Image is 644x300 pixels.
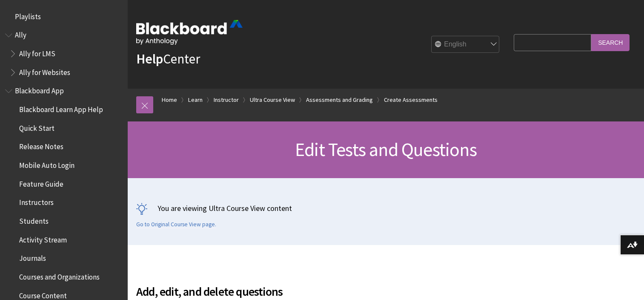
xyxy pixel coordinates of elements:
[19,214,49,225] span: Students
[384,95,438,105] a: Create Assessments
[19,121,54,133] span: Quick Start
[136,221,216,228] a: Go to Original Course View page.
[19,196,54,207] span: Instructors
[5,28,123,80] nav: Book outline for Anthology Ally Help
[19,158,74,170] span: Mobile Auto Login
[15,9,41,21] span: Playlists
[19,288,67,300] span: Course Content
[19,233,67,244] span: Activity Stream
[136,20,243,45] img: Blackboard by Anthology
[295,138,477,161] span: Edit Tests and Questions
[136,50,200,67] a: HelpCenter
[15,28,26,40] span: Ally
[136,203,635,213] p: You are viewing Ultra Course View content
[19,140,63,151] span: Release Notes
[188,95,203,105] a: Learn
[250,95,295,105] a: Ultra Course View
[15,84,64,95] span: Blackboard App
[591,34,630,51] input: Search
[19,251,46,263] span: Journals
[162,95,177,105] a: Home
[306,95,373,105] a: Assessments and Grading
[432,36,500,53] select: Site Language Selector
[19,65,70,77] span: Ally for Websites
[5,9,123,24] nav: Book outline for Playlists
[214,95,239,105] a: Instructor
[19,177,63,188] span: Feature Guide
[19,102,103,114] span: Blackboard Learn App Help
[19,46,55,58] span: Ally for LMS
[136,50,163,67] strong: Help
[19,270,100,281] span: Courses and Organizations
